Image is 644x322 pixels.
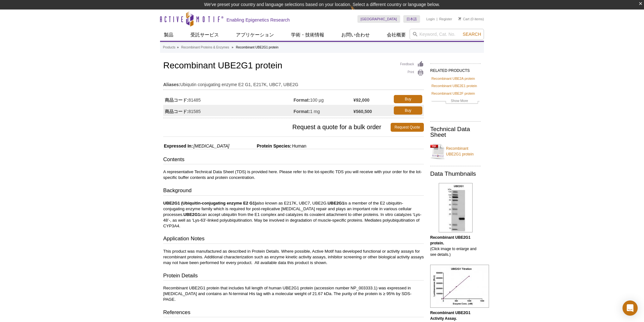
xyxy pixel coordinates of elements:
[194,143,229,148] i: [MEDICAL_DATA]
[287,29,328,41] a: 学術・技術情報
[439,17,452,21] a: Register
[163,123,391,132] span: Request a quote for a bulk order
[430,311,470,321] b: Recombinant UBE2G1 Activity Assay.
[357,15,400,23] a: [GEOGRAPHIC_DATA]
[177,46,179,49] li: »
[232,29,278,41] a: アプリケーション
[187,29,223,41] a: 受託サービス
[163,200,424,229] p: also known as E217K, UBC7, UBE2G. is a member of the E2 ubiquitin-conjugating enzyme family which...
[439,183,473,232] img: Recombinant UBE2G1 protein
[394,95,422,103] a: Buy
[163,78,424,88] td: Ubiqutin conjugating enzyme E2 G1, E217K, UBC7, UBE2G
[394,106,422,115] a: Buy
[403,15,420,23] a: 日本語
[294,97,310,103] strong: Format:
[232,46,233,49] li: »
[183,212,200,217] strong: UBE2G1
[391,123,424,132] a: Request Quote
[430,171,481,177] h2: Data Thumbnails
[350,5,367,20] img: Change Here
[163,249,424,266] p: This product was manufactured as described in Protein Details. Where possible, Active Motif has d...
[431,76,475,81] a: Recombinant UBE2A protein
[430,142,481,161] a: Recombinant UBE2G1 protein
[431,83,477,89] a: Recombinant UBE2E1 protein
[294,93,353,105] td: 100 µg
[353,97,369,103] strong: ¥92,000
[437,15,437,23] li: |
[163,61,424,72] h1: Recombinant UBE2G1 protein
[236,46,279,49] li: Recombinant UBE2G1 protein
[463,32,481,37] span: Search
[163,156,424,165] h3: Contents
[165,109,189,114] strong: 商品コード:
[163,285,424,302] p: Recombinant UBE2G1 protein that includes full length of human UBE2G1 protein (accession number NP...
[410,29,484,40] input: Keyword, Cat. No.
[400,69,424,76] a: Print
[181,45,229,50] a: Recombinant Proteins & Enzymes
[163,201,257,205] strong: UBE2G1 (Ubiquitin-conjugating enzyme E2 G1)
[163,309,424,318] h3: References
[163,235,424,244] h3: Application Notes
[163,187,424,196] h3: Background
[353,109,372,114] strong: ¥560,500
[430,235,470,245] b: Recombinant UBE2G1 protein.
[430,126,481,138] h2: Technical Data Sheet
[430,265,489,308] img: Recombinant UBE2G1 Activity Assay
[426,17,435,21] a: Login
[163,93,294,105] td: 81485
[165,97,189,103] strong: 商品コード:
[163,143,193,148] span: Expressed In:
[163,105,294,116] td: 81585
[458,17,461,20] img: Your Cart
[226,17,290,23] h2: Enabling Epigenetics Research
[328,201,344,205] strong: UBE2G1
[400,61,424,68] a: Feedback
[294,109,310,114] strong: Format:
[430,63,481,75] h2: RELATED PRODUCTS
[458,15,484,23] li: (0 items)
[383,29,410,41] a: 会社概要
[622,300,638,316] div: Open Intercom Messenger
[430,235,481,257] p: (Click image to enlarge and see details.)
[231,143,292,148] span: Protein Species:
[461,31,483,37] button: Search
[160,29,177,41] a: 製品
[163,45,175,50] a: Products
[291,143,306,148] span: Human
[337,29,374,41] a: お問い合わせ
[458,17,469,21] a: Cart
[431,91,475,96] a: Recombinant UBE2F protein
[163,272,424,281] h3: Protein Details
[431,98,480,105] a: Show More
[294,105,353,116] td: 1 mg
[163,82,180,87] strong: Aliases:
[163,169,424,180] p: A representative Technical Data Sheet (TDS) is provided here. Please refer to the lot-specific TD...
